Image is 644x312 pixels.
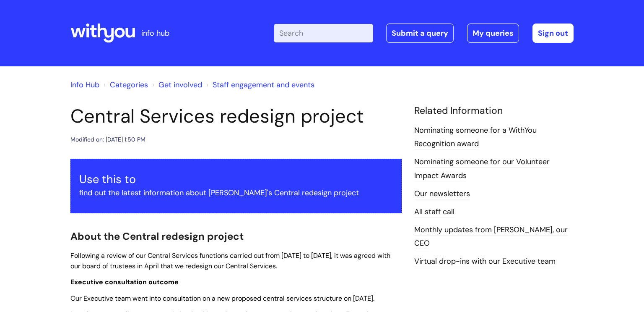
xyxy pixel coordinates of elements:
input: Search [274,24,373,42]
a: Our newsletters [414,189,470,199]
h1: Central Services redesign project [70,105,402,128]
div: Modified on: [DATE] 1:50 PM [70,134,145,145]
span: Executive consultation outcome [70,278,179,286]
a: Nominating someone for a WithYou Recognition award [414,125,537,149]
li: Solution home [101,78,148,92]
li: Get involved [150,78,202,92]
a: Virtual drop-ins with our Executive team [414,256,556,267]
span: Following a review of our Central Services functions carried out from [DATE] to [DATE], it was ag... [70,251,390,270]
h4: Related Information [414,105,574,117]
p: info hub [141,26,169,40]
a: My queries [467,24,519,43]
a: Submit a query [386,24,454,43]
a: Monthly updates from [PERSON_NAME], our CEO [414,225,568,249]
a: Nominating someone for our Volunteer Impact Awards [414,157,550,181]
a: Info Hub [70,80,99,90]
div: | - [274,24,574,43]
a: Get involved [158,80,202,90]
a: Sign out [532,24,574,43]
span: About the Central redesign project [70,230,244,243]
h3: Use this to [79,173,393,186]
a: All staff call [414,207,454,218]
a: Staff engagement and events [213,80,314,90]
a: Categories [110,80,148,90]
p: find out the latest information about [PERSON_NAME]'s Central redesign project [79,186,393,199]
li: Staff engagement and events [204,78,314,92]
span: Our Executive team went into consultation on a new proposed central services structure on [DATE]. [70,294,374,303]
